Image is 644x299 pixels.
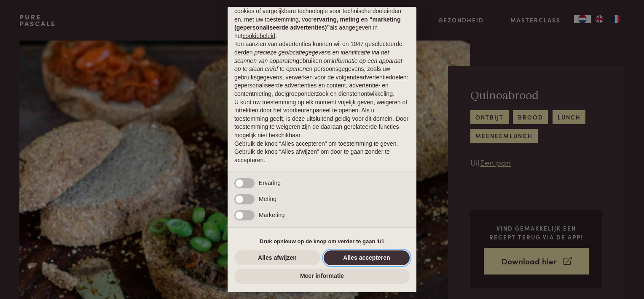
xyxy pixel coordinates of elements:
em: informatie op een apparaat op te slaan en/of te openen [234,57,402,73]
p: Gebruik de knop “Alles accepteren” om toestemming te geven. Gebruik de knop “Alles afwijzen” om d... [234,140,410,165]
span: Marketing [259,212,284,218]
button: advertentiedoelen [360,73,406,82]
span: Ervaring [259,179,281,186]
button: Meer informatie [234,269,410,284]
button: derden [234,49,253,57]
p: Ten aanzien van advertenties kunnen wij en 1047 geselecteerde gebruiken om en persoonsgegevens, z... [234,40,410,98]
a: cookiebeleid [242,33,275,39]
button: Alles accepteren [324,250,410,266]
strong: ervaring, meting en “marketing (gepersonaliseerde advertenties)” [234,16,400,31]
span: Meting [259,196,276,202]
p: U kunt uw toestemming op elk moment vrijelijk geven, weigeren of intrekken door het voorkeurenpan... [234,98,410,140]
em: precieze geolocatiegegevens en identificatie via het scannen van apparaten [234,49,389,64]
button: Alles afwijzen [234,250,320,266]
